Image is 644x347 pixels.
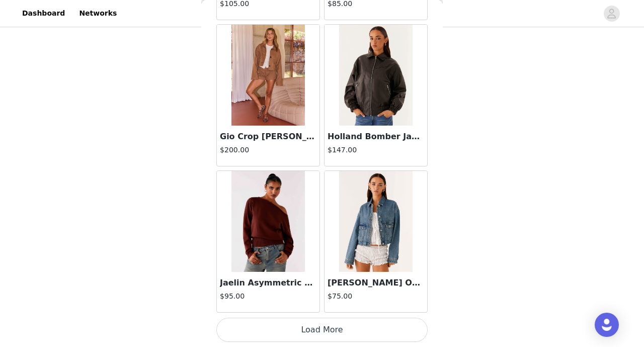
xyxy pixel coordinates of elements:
h4: $200.00 [220,145,316,155]
img: Kristy Oversized Denim Jacket - Blue [339,171,412,272]
img: Jaelin Asymmetric Top - Chocolate [231,171,304,272]
img: Holland Bomber Jacket - Black [339,25,412,126]
div: avatar [607,6,616,22]
a: Networks [73,2,123,25]
h4: $147.00 [328,145,424,155]
h3: Holland Bomber Jacket - Black [328,131,424,143]
img: Gio Crop Jacket - Brown [231,25,304,126]
button: Load More [216,318,428,342]
h3: [PERSON_NAME] Oversized Denim Jacket - Blue [328,277,424,289]
h4: $75.00 [328,291,424,302]
h3: Gio Crop [PERSON_NAME] [220,131,316,143]
div: Open Intercom Messenger [595,313,619,337]
h3: Jaelin Asymmetric Top - Chocolate [220,277,316,289]
a: Dashboard [16,2,71,25]
h4: $95.00 [220,291,316,302]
